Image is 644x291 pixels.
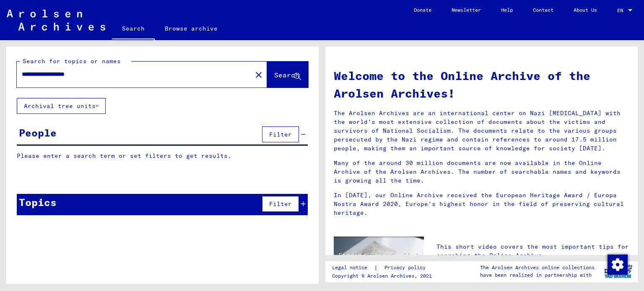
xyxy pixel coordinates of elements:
[334,159,629,185] p: Many of the around 30 million documents are now available in the Online Archive of the Arolsen Ar...
[332,272,436,280] p: Copyright © Arolsen Archives, 2021
[269,131,292,138] span: Filter
[274,71,299,79] span: Search
[480,264,595,271] p: The Arolsen Archives online collections
[262,126,299,142] button: Filter
[334,109,629,153] p: The Arolsen Archives are an international center on Nazi [MEDICAL_DATA] with the world’s most ext...
[250,66,267,83] button: Clear
[112,18,155,40] a: Search
[17,152,308,160] p: Please enter a search term or set filters to get results.
[17,98,106,114] button: Archival tree units
[262,196,299,212] button: Filter
[334,191,629,217] p: In [DATE], our Online Archive received the European Heritage Award / Europa Nostra Award 2020, Eu...
[7,10,105,31] img: Arolsen_neg.svg
[254,70,264,80] mat-icon: close
[332,263,374,272] a: Legal notice
[608,255,628,275] img: Change consent
[332,263,436,272] div: |
[334,67,629,102] h1: Welcome to the Online Archive of the Arolsen Archives!
[334,237,424,286] img: video.jpg
[19,125,57,140] div: People
[155,18,228,39] a: Browse archive
[617,8,626,13] span: EN
[23,57,121,65] mat-label: Search for topics or names
[378,263,436,272] a: Privacy policy
[267,62,308,88] button: Search
[602,261,634,282] img: yv_logo.png
[19,195,57,210] div: Topics
[269,200,292,208] span: Filter
[436,242,629,260] p: This short video covers the most important tips for searching the Online Archive.
[480,271,595,279] p: have been realized in partnership with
